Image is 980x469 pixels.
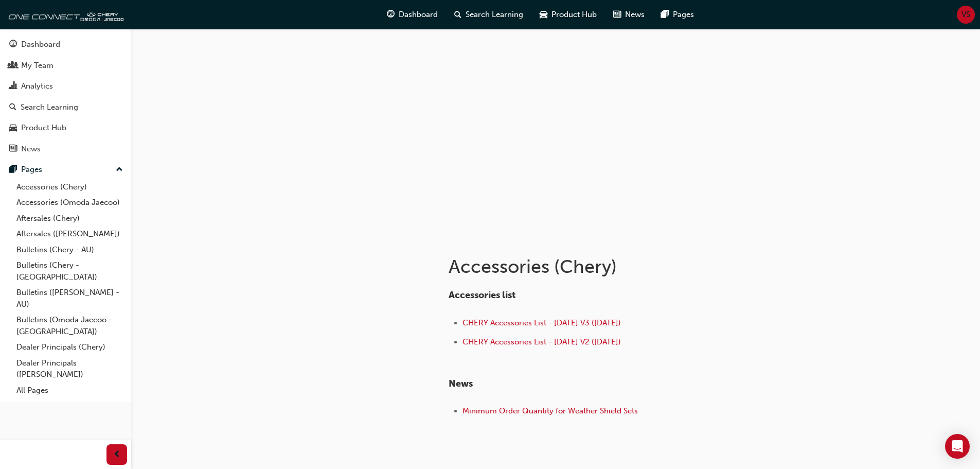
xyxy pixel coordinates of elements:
a: My Team [4,56,127,75]
span: pages-icon [9,165,17,175]
span: Dashboard [399,9,438,21]
a: Bulletins (Chery - AU) [12,242,127,258]
div: Search Learning [21,101,78,113]
a: Bulletins ([PERSON_NAME] - AU) [12,285,127,312]
span: search-icon [454,8,461,21]
a: News [4,140,127,159]
a: pages-iconPages [653,4,702,25]
div: Product Hub [21,122,66,134]
a: car-iconProduct Hub [531,4,605,25]
div: My Team [21,60,54,72]
span: chart-icon [9,82,17,91]
a: Aftersales (Chery) [12,211,127,227]
span: VS [961,9,970,21]
span: people-icon [9,61,17,71]
span: guage-icon [9,40,17,49]
span: Pages [673,9,694,21]
a: All Pages [12,383,127,398]
button: VS [957,6,975,24]
span: car-icon [540,8,547,21]
a: guage-iconDashboard [379,4,446,25]
button: Pages [4,160,127,179]
div: Open Intercom Messenger [945,434,970,459]
span: pages-icon [661,8,669,21]
h1: Accessories (Chery) [449,255,786,278]
span: news-icon [613,8,621,21]
a: Analytics [4,77,127,96]
span: Product Hub [551,9,597,21]
a: Bulletins (Omoda Jaecoo - [GEOGRAPHIC_DATA]) [12,312,127,339]
div: News [21,143,41,155]
a: news-iconNews [605,4,653,25]
span: prev-icon [113,448,121,461]
div: Pages [21,164,42,176]
span: guage-icon [387,8,395,21]
a: CHERY Accessories List - [DATE] V3 ([DATE]) [462,318,621,327]
a: search-iconSearch Learning [446,4,531,25]
span: Search Learning [466,9,523,21]
div: Analytics [21,80,53,92]
span: search-icon [9,103,16,112]
span: Accessories list [449,289,515,301]
a: Search Learning [4,98,127,117]
a: Accessories (Omoda Jaecoo) [12,195,127,211]
a: Dealer Principals (Chery) [12,339,127,355]
span: car-icon [9,124,17,133]
a: Product Hub [4,118,127,137]
span: news-icon [9,145,17,154]
span: News [625,9,645,21]
button: DashboardMy TeamAnalyticsSearch LearningProduct HubNews [4,33,127,160]
span: News [449,378,473,389]
div: Dashboard [21,39,60,50]
span: up-icon [116,163,123,177]
a: Bulletins (Chery - [GEOGRAPHIC_DATA]) [12,257,127,285]
a: Aftersales ([PERSON_NAME]) [12,226,127,242]
a: Accessories (Chery) [12,179,127,195]
a: Dealer Principals ([PERSON_NAME]) [12,355,127,383]
img: oneconnect [5,4,123,25]
a: Dashboard [4,35,127,54]
a: CHERY Accessories List - [DATE] V2 ([DATE]) [462,337,621,346]
a: Minimum Order Quantity for Weather Shield Sets [462,406,638,415]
